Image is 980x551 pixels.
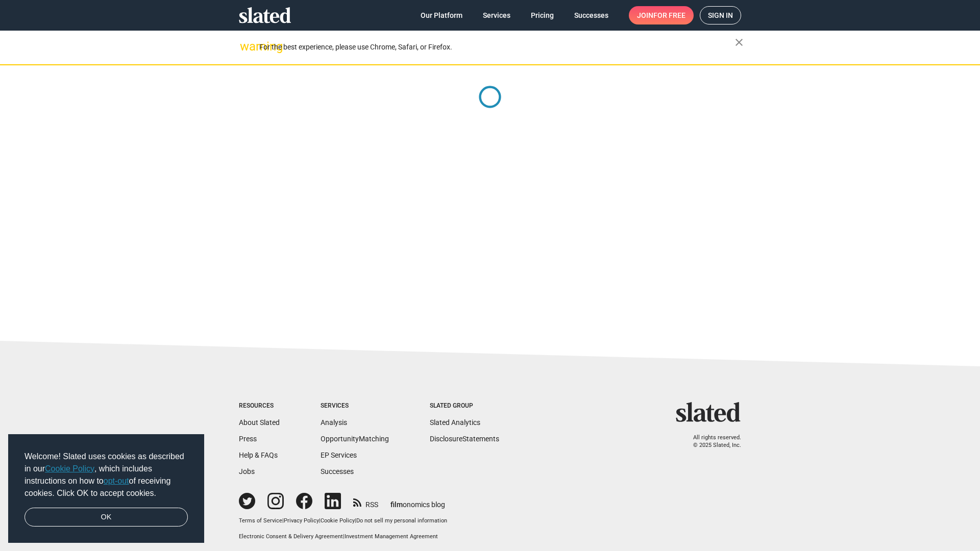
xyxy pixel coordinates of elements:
[708,7,733,24] span: Sign in
[239,533,343,540] a: Electronic Consent & Delivery Agreement
[355,517,356,524] span: |
[321,517,355,524] a: Cookie Policy
[321,467,354,475] a: Successes
[239,467,255,475] a: Jobs
[24,450,188,499] span: Welcome! Slated uses cookies as described in our , which includes instructions on how to of recei...
[637,6,685,24] span: Join
[319,517,321,524] span: |
[8,434,204,543] div: cookieconsent
[390,500,403,509] span: film
[430,435,499,443] a: DisclosureStatements
[574,6,608,24] span: Successes
[700,6,741,24] a: Sign in
[282,517,284,524] span: |
[24,508,188,527] a: dismiss cookie message
[356,517,447,525] button: Do not sell my personal information
[321,435,389,443] a: OpportunityMatching
[531,6,554,24] span: Pricing
[682,434,741,449] p: All rights reserved. © 2025 Slated, Inc.
[321,451,357,459] a: EP Services
[523,6,562,24] a: Pricing
[353,494,378,510] a: RSS
[412,6,471,24] a: Our Platform
[421,6,462,24] span: Our Platform
[239,402,280,410] div: Resources
[390,492,445,510] a: filmonomics blog
[240,40,252,53] mat-icon: warning
[345,533,438,540] a: Investment Management Agreement
[629,6,694,24] a: Joinfor free
[566,6,617,24] a: Successes
[104,477,129,485] a: opt-out
[733,36,745,48] mat-icon: close
[430,418,480,427] a: Slated Analytics
[653,6,685,24] span: for free
[430,402,499,410] div: Slated Group
[483,6,510,24] span: Services
[239,418,280,427] a: About Slated
[321,418,347,427] a: Analysis
[259,40,735,54] div: For the best experience, please use Chrome, Safari, or Firefox.
[284,517,319,524] a: Privacy Policy
[343,533,345,540] span: |
[321,402,389,410] div: Services
[239,451,278,459] a: Help & FAQs
[475,6,519,24] a: Services
[239,517,282,524] a: Terms of Service
[239,435,257,443] a: Press
[45,464,94,473] a: Cookie Policy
